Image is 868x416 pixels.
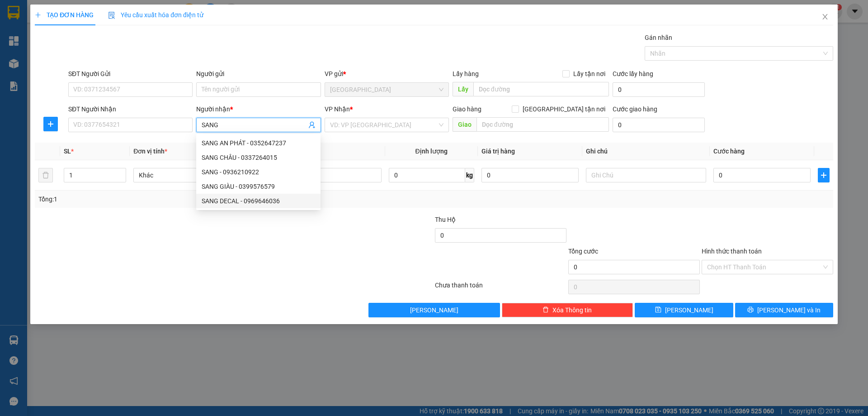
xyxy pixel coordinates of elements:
span: Giao [453,117,476,132]
div: SANG GIÀU - 0399576579 [202,182,315,191]
span: delete [542,306,549,314]
div: SĐT Người Gửi [68,69,193,79]
span: Giá trị hàng [481,148,515,155]
span: Lấy [453,82,473,96]
span: user-add [308,121,316,129]
span: save [655,306,661,314]
span: TẠO ĐƠN HÀNG [35,11,94,19]
span: Lấy hàng [453,70,479,77]
span: [PERSON_NAME] [410,305,458,315]
span: Xóa Thông tin [552,305,592,315]
div: SANG AN PHÁT - 0352647237 [196,136,321,150]
div: SANG DECAL - 0969646036 [202,196,315,206]
div: SANG CHÂU - 0337264015 [196,150,321,165]
button: delete [38,168,53,182]
input: Cước lấy hàng [613,82,705,97]
span: kg [465,168,474,182]
span: Đơn vị tính [133,148,167,155]
span: [GEOGRAPHIC_DATA] tận nơi [519,104,609,114]
input: Dọc đường [473,82,609,96]
div: SANG GIÀU - 0399576579 [196,179,321,194]
span: up [118,170,124,175]
div: SANG - 0936210922 [196,165,321,179]
input: Cước giao hàng [613,118,705,132]
button: deleteXóa Thông tin [502,303,633,317]
div: SANG DECAL - 0969646036 [196,194,321,208]
span: plus [44,120,57,128]
span: Yêu cầu xuất hóa đơn điện tử [108,11,203,19]
div: VP gửi [325,69,449,79]
button: [PERSON_NAME] [368,303,500,317]
label: Gán nhãn [645,34,672,41]
span: Định lượng [415,148,448,155]
span: Giao hàng [453,105,481,113]
span: plus [35,12,41,18]
span: [PERSON_NAME] [665,305,713,315]
div: Chưa thanh toán [434,280,567,296]
input: Dọc đường [476,117,609,132]
div: Người nhận [196,104,321,114]
span: Increase Value [116,168,126,175]
div: SĐT Người Nhận [68,104,193,114]
span: Khác [139,168,248,182]
span: Decrease Value [116,175,126,182]
span: Lấy tận nơi [570,69,609,79]
button: plus [818,168,830,182]
button: Close [812,5,838,30]
span: VP Nhận [325,105,350,113]
span: Tổng cước [568,248,598,255]
input: Ghi Chú [586,168,706,182]
input: 0 [481,168,579,182]
label: Cước lấy hàng [613,70,653,77]
div: SANG CHÂU - 0337264015 [202,153,315,163]
span: SÀI GÒN [330,83,443,96]
input: VD: Bàn, Ghế [261,168,381,182]
button: printer[PERSON_NAME] và In [735,303,833,317]
div: SANG AN PHÁT - 0352647237 [202,138,315,148]
span: SL [64,148,71,155]
div: Tổng: 1 [38,194,335,204]
label: Cước giao hàng [613,105,657,113]
th: Ghi chú [582,143,710,160]
img: icon [108,12,115,19]
div: SANG - 0936210922 [202,167,315,177]
span: close [821,13,829,20]
button: plus [43,117,58,131]
span: plus [818,172,829,179]
span: [PERSON_NAME] và In [757,305,821,315]
div: Người gửi [196,69,321,79]
span: printer [747,306,754,314]
span: Thu Hộ [435,216,456,223]
button: save[PERSON_NAME] [635,303,733,317]
span: down [118,176,124,182]
label: Hình thức thanh toán [702,248,762,255]
span: Cước hàng [713,148,745,155]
